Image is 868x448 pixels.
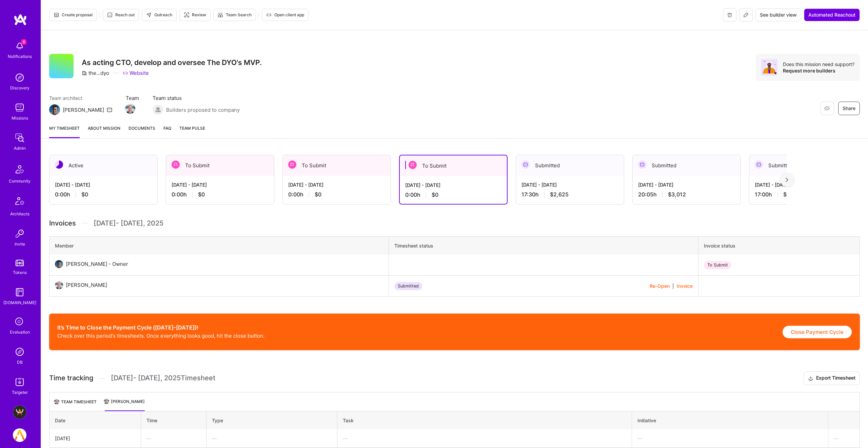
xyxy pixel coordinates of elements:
[13,316,26,328] i: icon SelectionTeam
[262,9,309,21] button: Open client app
[172,161,180,169] img: To Submit
[13,227,26,240] img: Invite
[13,39,26,53] img: bell
[804,8,860,21] button: Automated Reachout
[166,155,274,176] div: To Submit
[389,237,698,255] th: Timesheet status
[400,155,507,176] div: To Submit
[55,191,152,198] div: 0:00 h
[405,191,501,198] div: 0:00 h
[179,9,211,21] button: Review
[66,260,128,268] div: [PERSON_NAME] - Owner
[103,398,110,404] img: Team Architect
[50,155,157,176] div: Active
[633,155,741,176] div: Submitted
[49,104,60,115] img: Team Architect
[8,53,32,60] div: Notifications
[146,12,172,18] span: Outreach
[57,332,264,339] p: Check over this period's timesheets. Once everything looks good, hit the close button.
[13,131,26,145] img: admin teamwork
[105,398,145,411] li: [PERSON_NAME]
[206,429,337,447] div: —
[55,281,63,289] img: User Avatar
[172,181,269,188] div: [DATE] - [DATE]
[394,282,422,290] div: Submitted
[206,411,337,429] th: Type
[103,9,139,21] button: Reach out
[13,428,26,442] img: A.Team: internal dev team - join us in developing the A.Team platform
[521,191,618,198] div: 17:30 h
[786,177,788,182] img: right
[761,59,777,76] img: Avatar
[141,429,206,447] div: —
[50,237,389,255] th: Member
[54,12,59,18] i: icon Proposal
[638,191,735,198] div: 20:05 h
[10,328,30,336] div: Evaluation
[11,405,28,419] a: BuildTeam
[16,260,24,266] img: tokens
[21,39,26,45] span: 6
[13,101,26,114] img: teamwork
[94,218,163,228] span: [DATE] - [DATE] , 2025
[9,177,31,185] div: Community
[405,182,501,189] div: [DATE] - [DATE]
[49,218,76,228] span: Invoices
[126,94,139,102] span: Team
[650,282,693,290] div: |
[13,269,27,276] div: Tokens
[179,125,205,138] a: Team Pulse
[749,155,857,176] div: Submitted
[82,58,262,67] h3: As acting CTO, develop and oversee The DYO's MVP.
[166,106,240,113] span: Builders proposed to company
[838,102,860,115] button: Share
[107,12,135,18] span: Reach out
[142,9,177,21] button: Outreach
[3,299,36,306] div: [DOMAIN_NAME]
[213,9,256,21] button: Team Search
[755,161,763,169] img: Submitted
[13,405,26,419] img: BuildTeam
[521,181,618,188] div: [DATE] - [DATE]
[755,8,801,21] button: See builder view
[17,359,23,366] div: DB
[12,161,28,177] img: Community
[129,125,155,132] span: Documents
[632,429,828,447] div: —
[49,94,112,102] span: Team architect
[66,281,107,289] div: [PERSON_NAME]
[57,324,264,331] h2: It’s Time to Close the Payment Cycle ([DATE]-[DATE])!
[10,84,29,91] div: Discovery
[55,398,97,411] li: Team timesheet
[49,125,80,138] a: My timesheet
[638,161,646,169] img: Submitted
[698,237,860,255] th: Invoice status
[828,429,860,447] div: —
[550,191,569,198] span: $2,625
[755,181,852,188] div: [DATE] - [DATE]
[179,126,205,131] span: Team Pulse
[266,12,304,18] span: Open client app
[184,12,206,18] span: Review
[49,9,97,21] button: Create proposal
[808,12,855,18] span: Automated Reachout
[111,374,215,382] span: [DATE] - [DATE] , 2025 Timesheet
[55,260,63,268] img: User Avatar
[783,61,854,67] div: Does this mission need support?
[783,67,854,74] div: Request more builders
[153,104,163,115] img: Builders proposed to company
[184,12,189,18] i: icon Targeter
[49,374,93,382] span: Time tracking
[337,411,632,429] th: Task
[632,411,828,429] th: Initiative
[55,181,152,188] div: [DATE] - [DATE]
[824,106,830,111] i: icon EyeClosed
[650,282,670,290] button: Re-Open
[13,345,26,359] img: Admin Search
[783,326,852,338] button: Close Payment Cycle
[516,155,624,176] div: Submitted
[123,69,149,77] a: Website
[15,240,25,248] div: Invite
[638,181,735,188] div: [DATE] - [DATE]
[14,145,26,152] div: Admin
